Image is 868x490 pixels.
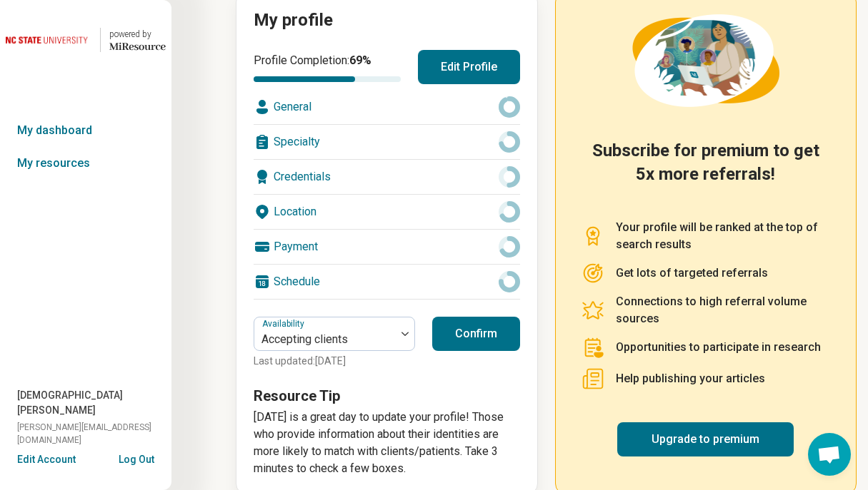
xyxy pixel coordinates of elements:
[616,219,831,253] p: Your profile will be ranked at the top of search results
[6,23,166,57] a: North Carolina State University powered by
[254,354,415,369] p: Last updated: [DATE]
[616,293,831,327] p: Connections to high referral volume sources
[616,339,821,356] p: Opportunities to participate in research
[616,265,768,282] p: Get lots of targeted referrals
[6,23,91,57] img: North Carolina State University
[432,317,520,351] button: Confirm
[262,319,307,329] label: Availability
[617,422,794,456] a: Upgrade to premium
[254,265,520,299] div: Schedule
[17,421,171,446] span: [PERSON_NAME][EMAIL_ADDRESS][DOMAIN_NAME]
[109,28,166,41] div: powered by
[582,139,831,202] h2: Subscribe for premium to get 5x more referrals!
[254,409,520,477] p: [DATE] is a great day to update your profile! Those who provide information about their identitie...
[254,90,520,124] div: General
[616,370,765,387] p: Help publishing your articles
[418,50,520,84] button: Edit Profile
[254,195,520,229] div: Location
[254,230,520,264] div: Payment
[119,452,154,464] button: Log Out
[254,52,401,82] div: Profile Completion:
[254,9,520,33] h2: My profile
[808,433,851,476] div: Open chat
[254,160,520,194] div: Credentials
[254,125,520,159] div: Specialty
[254,386,520,406] h3: Resource Tip
[17,452,76,467] button: Edit Account
[349,53,371,67] span: 69 %
[17,388,171,418] span: [DEMOGRAPHIC_DATA][PERSON_NAME]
